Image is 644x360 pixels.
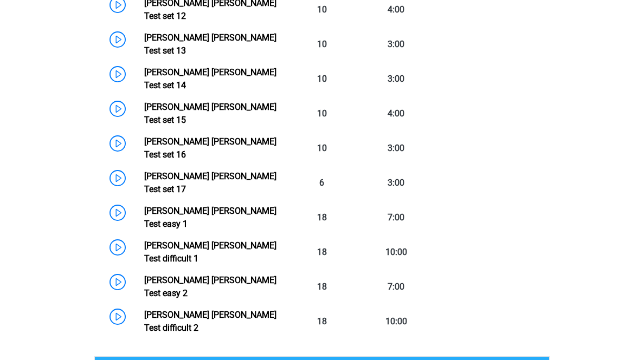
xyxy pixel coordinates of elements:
a: [PERSON_NAME] [PERSON_NAME] Test set 13 [144,32,276,56]
a: [PERSON_NAME] [PERSON_NAME] Test set 15 [144,102,276,125]
a: [PERSON_NAME] [PERSON_NAME] Test difficult 2 [144,310,276,333]
a: [PERSON_NAME] [PERSON_NAME] Test set 14 [144,67,276,90]
a: [PERSON_NAME] [PERSON_NAME] Test set 16 [144,136,276,160]
a: [PERSON_NAME] [PERSON_NAME] Test set 17 [144,171,276,194]
a: [PERSON_NAME] [PERSON_NAME] Test easy 1 [144,206,276,229]
a: [PERSON_NAME] [PERSON_NAME] Test difficult 1 [144,240,276,264]
a: [PERSON_NAME] [PERSON_NAME] Test easy 2 [144,275,276,298]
